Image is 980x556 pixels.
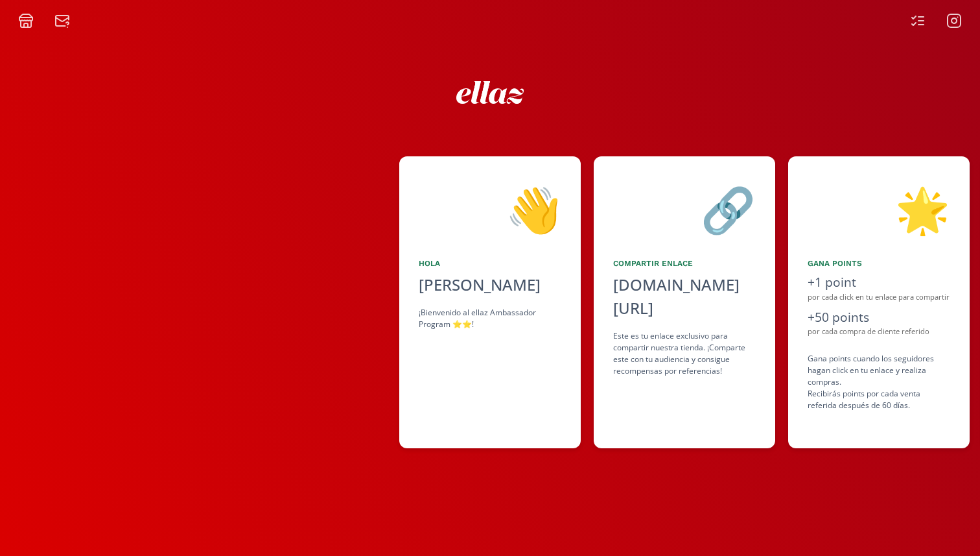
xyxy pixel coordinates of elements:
[419,258,561,269] div: Hola
[419,307,561,330] div: ¡Bienvenido al ellaz Ambassador Program ⭐️⭐️!
[613,176,756,242] div: 🔗
[808,308,950,327] div: +50 points
[808,353,950,411] div: Gana points cuando los seguidores hagan click en tu enlace y realiza compras . Recibirás points p...
[808,292,950,303] div: por cada click en tu enlace para compartir
[419,176,561,242] div: 👋
[613,273,756,320] div: [DOMAIN_NAME][URL]
[808,326,950,337] div: por cada compra de cliente referido
[808,258,950,269] div: Gana points
[613,330,756,377] div: Este es tu enlace exclusivo para compartir nuestra tienda. ¡Comparte este con tu audiencia y cons...
[613,258,756,269] div: Compartir Enlace
[808,176,950,242] div: 🌟
[456,81,524,104] img: ew9eVGDHp6dD
[419,273,561,296] div: [PERSON_NAME]
[808,273,950,292] div: +1 point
